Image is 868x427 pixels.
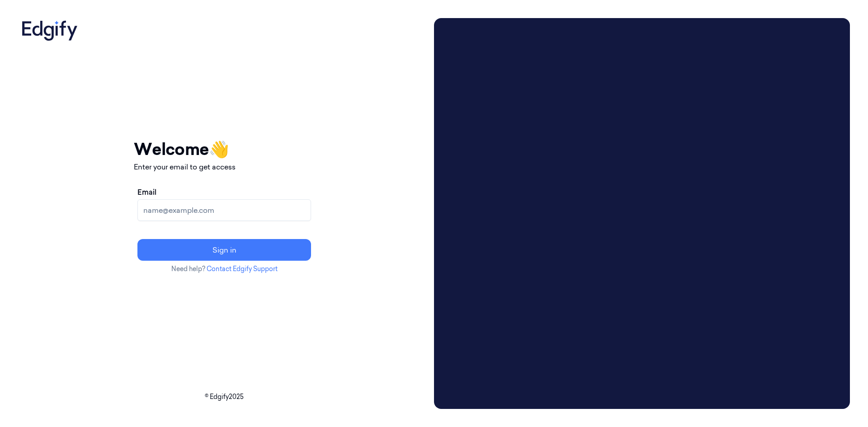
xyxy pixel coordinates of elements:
input: name@example.com [137,199,311,221]
p: © Edgify 2025 [18,392,430,402]
p: Need help? [134,264,315,274]
button: Sign in [137,239,311,261]
label: Email [137,187,156,197]
h1: Welcome 👋 [134,137,315,161]
p: Enter your email to get access [134,161,315,172]
a: Contact Edgify Support [207,265,278,273]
